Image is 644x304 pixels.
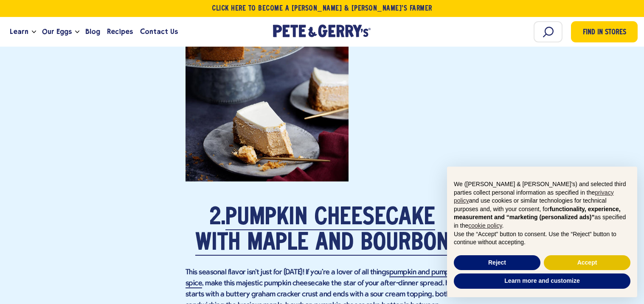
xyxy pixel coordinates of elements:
button: Learn more and customize [454,273,630,289]
a: Find in Stores [571,21,638,42]
button: Accept [544,255,630,271]
a: pumpkin and pumpkin spice [186,268,458,288]
p: Use the “Accept” button to consent. Use the “Reject” button to continue without accepting. [454,230,630,247]
button: Open the dropdown menu for Our Eggs [75,31,79,33]
a: Our Eggs [39,20,75,43]
span: Contact Us [140,26,178,37]
a: Contact Us [137,20,181,43]
a: Recipes [104,20,136,43]
p: We ([PERSON_NAME] & [PERSON_NAME]'s) and selected third parties collect personal information as s... [454,180,630,230]
div: Notice [440,160,644,304]
a: Blog [82,20,104,43]
a: cookie policy [468,222,502,229]
button: Open the dropdown menu for Learn [32,31,36,33]
span: Recipes [107,26,133,37]
span: Our Eggs [42,26,72,37]
span: Blog [85,26,100,37]
a: Pumpkin Cheesecake with Maple and Bourbon [195,206,449,256]
a: Learn [6,20,32,43]
h2: 2. [186,205,459,256]
input: Search [534,21,562,42]
span: Learn [10,26,28,37]
button: Reject [454,255,540,271]
span: Find in Stores [583,27,626,39]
